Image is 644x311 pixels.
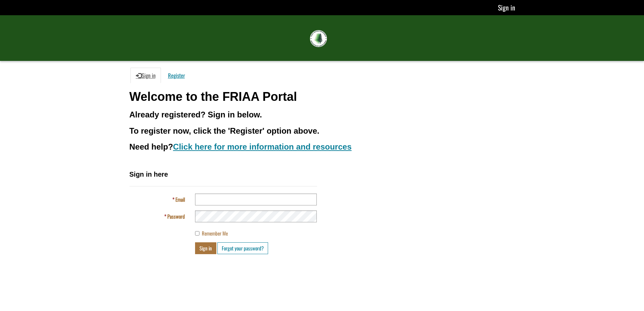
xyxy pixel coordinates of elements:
h3: Need help? [129,142,515,151]
a: Sign in [498,2,515,13]
img: FRIAA Submissions Portal [310,30,327,47]
button: Sign in [195,242,216,254]
a: Click here for more information and resources [173,142,352,151]
span: Email [175,196,185,203]
span: Remember Me [202,229,228,237]
span: Sign in here [129,171,168,178]
input: Remember Me [195,231,199,236]
h3: Already registered? Sign in below. [129,110,515,119]
span: Password [167,213,185,220]
a: Register [163,68,190,83]
h3: To register now, click the 'Register' option above. [129,127,515,135]
a: Sign in [130,68,161,83]
a: Forgot your password? [217,242,268,254]
h1: Welcome to the FRIAA Portal [129,90,515,104]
